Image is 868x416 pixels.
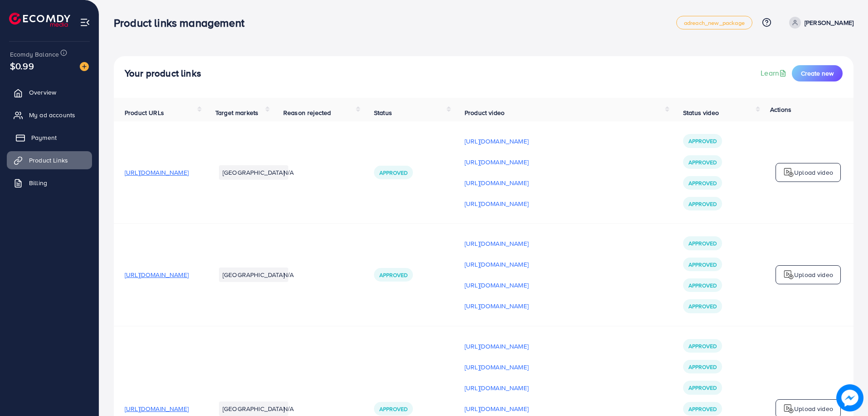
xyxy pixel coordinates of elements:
p: Upload video [794,403,833,414]
a: Payment [7,129,92,147]
span: Approved [689,405,717,413]
span: Status video [683,108,719,117]
a: My ad accounts [7,106,92,124]
img: menu [80,17,90,28]
span: Actions [770,105,791,114]
button: Create new [792,65,843,81]
p: [URL][DOMAIN_NAME] [465,301,529,311]
p: [URL][DOMAIN_NAME] [465,403,529,414]
li: [GEOGRAPHIC_DATA] [219,165,288,180]
p: [URL][DOMAIN_NAME] [465,341,529,352]
span: Approved [689,200,717,208]
span: Approved [689,239,717,247]
a: Billing [7,174,92,192]
span: Approved [379,169,407,177]
span: Payment [31,133,57,142]
span: N/A [283,168,294,177]
p: Upload video [794,269,833,280]
span: Product video [465,108,504,117]
span: Billing [29,178,47,187]
span: Approved [379,271,407,279]
img: image [80,62,89,71]
a: Overview [7,83,92,101]
h3: Product links management [114,16,252,29]
span: Reason rejected [283,108,331,117]
a: adreach_new_package [676,16,752,29]
a: Product Links [7,151,92,169]
img: logo [783,403,794,414]
a: [PERSON_NAME] [786,17,853,29]
img: image [836,384,863,411]
p: [URL][DOMAIN_NAME] [465,177,529,188]
span: N/A [283,404,294,413]
p: [PERSON_NAME] [805,17,853,28]
span: Approved [689,363,717,371]
p: [URL][DOMAIN_NAME] [465,157,529,167]
span: Target markets [215,108,258,117]
span: Create new [801,69,834,78]
span: Ecomdy Balance [10,50,59,59]
p: Upload video [794,167,833,178]
li: [GEOGRAPHIC_DATA] [219,402,288,416]
img: logo [783,269,794,280]
p: [URL][DOMAIN_NAME] [465,362,529,373]
p: [URL][DOMAIN_NAME] [465,259,529,270]
span: [URL][DOMAIN_NAME] [125,168,189,177]
span: adreach_new_package [684,20,745,26]
span: [URL][DOMAIN_NAME] [125,404,189,413]
span: Approved [689,158,717,166]
span: Product URLs [125,108,164,117]
span: Status [374,108,392,117]
span: Approved [689,261,717,268]
p: [URL][DOMAIN_NAME] [465,238,529,249]
img: logo [9,13,70,27]
span: Approved [689,137,717,145]
span: Approved [689,282,717,289]
span: Approved [379,405,407,413]
img: logo [783,167,794,178]
p: [URL][DOMAIN_NAME] [465,280,529,291]
li: [GEOGRAPHIC_DATA] [219,268,288,282]
h4: Your product links [125,68,201,79]
span: My ad accounts [29,110,75,120]
span: Approved [689,179,717,187]
span: N/A [283,270,294,279]
span: Overview [29,88,56,97]
span: Approved [689,384,717,392]
span: Product Links [29,156,68,165]
a: Learn [761,68,788,78]
p: [URL][DOMAIN_NAME] [465,383,529,393]
span: Approved [689,302,717,310]
p: [URL][DOMAIN_NAME] [465,136,529,147]
span: Approved [689,342,717,350]
span: $0.99 [10,59,34,72]
p: [URL][DOMAIN_NAME] [465,198,529,209]
span: [URL][DOMAIN_NAME] [125,270,189,279]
